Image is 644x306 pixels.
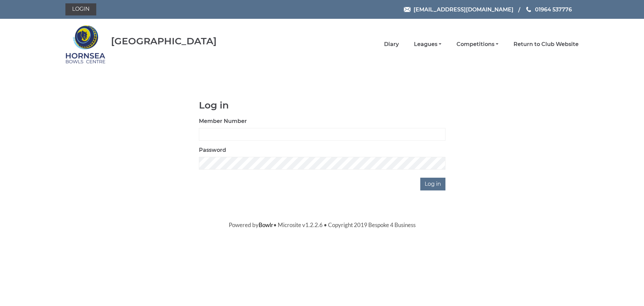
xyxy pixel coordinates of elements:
[525,5,572,14] a: Phone us 01964 537776
[414,6,514,12] span: [EMAIL_ADDRESS][DOMAIN_NAME]
[404,7,411,12] img: Email
[259,221,273,228] a: Bowlr
[199,146,226,154] label: Password
[514,41,579,48] a: Return to Club Website
[229,221,416,228] span: Powered by • Microsite v1.2.2.6 • Copyright 2019 Bespoke 4 Business
[457,41,498,48] a: Competitions
[65,3,96,15] a: Login
[526,7,531,12] img: Phone us
[384,41,399,48] a: Diary
[199,100,445,111] h1: Log in
[111,36,217,46] div: [GEOGRAPHIC_DATA]
[420,178,445,190] input: Log in
[65,21,106,68] img: Hornsea Bowls Centre
[535,6,572,12] span: 01964 537776
[199,117,247,125] label: Member Number
[414,41,441,48] a: Leagues
[404,5,514,14] a: Email [EMAIL_ADDRESS][DOMAIN_NAME]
